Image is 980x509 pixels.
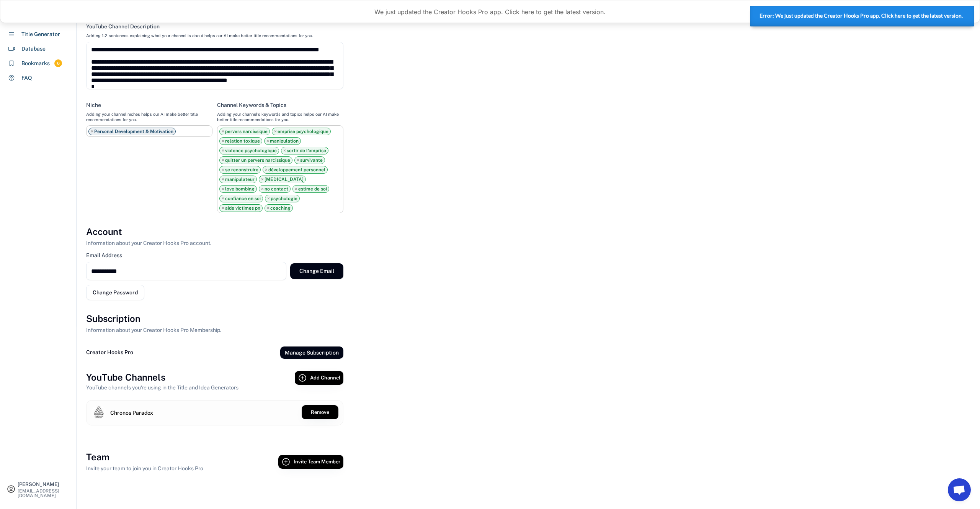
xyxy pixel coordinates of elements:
[948,478,971,501] a: Bate-papo aberto
[297,158,299,163] span: ×
[266,139,269,143] span: ×
[222,129,224,134] span: ×
[86,23,160,30] div: YouTube Channel Description
[222,158,224,163] span: ×
[18,482,70,487] div: [PERSON_NAME]
[21,30,60,38] div: Title Generator
[265,195,300,202] li: psychologie
[263,166,328,174] li: développement personnel
[267,196,270,201] span: ×
[54,60,62,67] div: 6
[759,13,963,19] strong: Error: We just updated the Creator Hooks Pro app. Click here to get the latest version.
[259,176,306,183] li: [MEDICAL_DATA]
[281,147,328,154] li: sortir de l'emprise
[267,206,269,210] span: ×
[294,156,325,164] li: survivante
[110,409,153,417] div: Chronos Paradox
[294,459,340,464] span: Invite Team Member
[86,112,212,123] div: Adding your channel niches helps our AI make better title recommendations for you.
[86,252,122,259] div: Email Address
[86,465,203,473] div: Invite your team to join you in Creator Hooks Pro
[91,405,106,420] img: channels4_profile.jpg
[219,137,262,145] li: relation toxique
[222,148,224,153] span: ×
[222,177,224,182] span: ×
[219,156,292,164] li: quitter un pervers narcissique
[86,451,109,464] h3: Team
[86,33,313,38] div: Adding 1-2 sentences explaining what your channel is about helps our AI make better title recomme...
[86,225,122,238] h3: Account
[219,185,257,193] li: love bombing
[264,137,301,145] li: manipulation
[21,59,50,67] div: Bookmarks
[278,455,343,469] button: Invite Team Member
[261,177,264,182] span: ×
[259,185,291,193] li: no contact
[302,405,338,419] button: Remove
[222,196,224,201] span: ×
[219,147,279,154] li: violence psychologique
[219,166,261,174] li: se reconstruire
[86,312,140,325] h3: Subscription
[265,204,293,212] li: coaching
[219,128,270,135] li: pervers narcissique
[292,185,329,193] li: estime de soi
[86,384,238,392] div: YouTube channels you're using in the Title and Idea Generators
[88,128,176,135] li: Personal Development & Motivation
[295,371,343,385] button: Add Channel
[295,187,297,191] span: ×
[222,139,224,143] span: ×
[274,129,277,134] span: ×
[219,195,263,202] li: confiance en soi
[219,176,257,183] li: manipulateur
[222,187,224,191] span: ×
[86,102,101,108] div: Niche
[217,102,286,108] div: Channel Keywords & Topics
[219,204,263,212] li: aide victimes pn
[265,167,268,172] span: ×
[310,375,340,380] span: Add Channel
[86,348,133,356] div: Creator Hooks Pro
[280,346,343,359] button: Manage Subscription
[290,263,343,279] button: Change Email
[86,326,221,334] div: Information about your Creator Hooks Pro Membership.
[86,239,211,247] div: Information about your Creator Hooks Pro account.
[21,74,32,82] div: FAQ
[222,167,224,172] span: ×
[86,285,144,300] button: Change Password
[222,206,224,210] span: ×
[261,187,264,191] span: ×
[283,148,286,153] span: ×
[21,45,46,53] div: Database
[18,489,70,498] div: [EMAIL_ADDRESS][DOMAIN_NAME]
[272,128,331,135] li: emprise psychologique
[91,129,93,134] span: ×
[217,112,343,123] div: Adding your channel's keywords and topics helps our AI make better title recommendations for you.
[86,371,165,384] h3: YouTube Channels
